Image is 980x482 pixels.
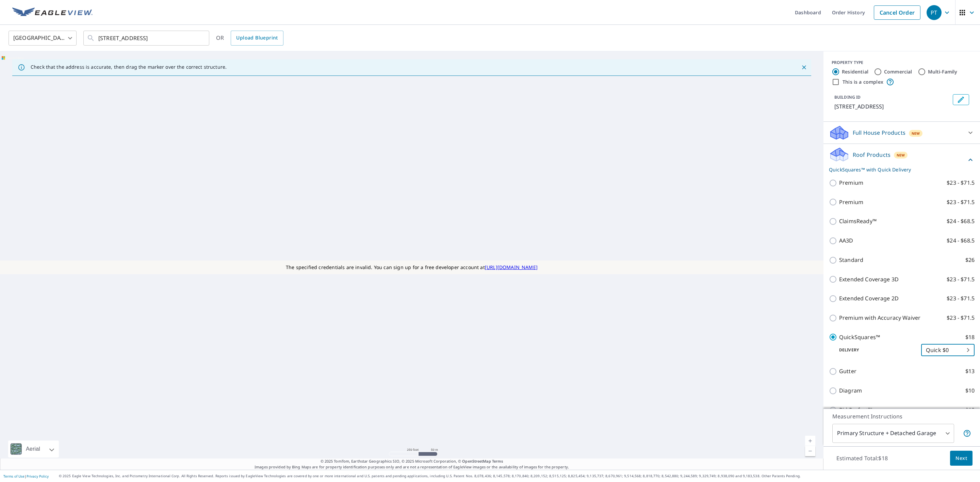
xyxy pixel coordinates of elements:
p: Roof Products [853,151,891,159]
label: Residential [842,68,868,75]
label: Commercial [884,68,912,75]
p: Measurement Instructions [832,412,971,420]
a: Current Level 17, Zoom Out [805,446,815,456]
p: Delivery [829,347,921,353]
p: $23 - $71.5 [947,179,975,187]
p: Estimated Total: $18 [831,451,893,466]
p: Extended Coverage 3D [839,275,899,284]
p: $23 - $71.5 [947,314,975,322]
label: This is a complex [843,79,883,85]
button: Edit building 1 [953,94,969,105]
p: $23 - $71.5 [947,198,975,206]
div: Aerial [8,441,59,458]
p: Check that the address is accurate, then drag the marker over the correct structure. [31,64,227,70]
div: Aerial [24,441,42,458]
div: PROPERTY TYPE [832,60,972,66]
p: Premium [839,198,863,206]
span: New [897,152,905,158]
div: Roof ProductsNewQuickSquares™ with Quick Delivery [829,147,975,173]
p: Premium with Accuracy Waiver [839,314,920,322]
a: Terms [492,459,503,464]
p: | [3,474,49,478]
img: EV Logo [12,7,93,18]
a: Upload Blueprint [231,31,283,46]
p: Extended Coverage 2D [839,294,899,303]
p: ClaimsReady™ [839,217,877,226]
p: $18 [965,333,975,342]
p: Gutter [839,367,856,376]
div: Quick $0 [921,340,975,360]
p: AA3D [839,236,853,245]
p: QuickSquares™ [839,333,880,342]
span: Next [955,454,967,463]
input: Search by address or latitude-longitude [98,29,195,48]
p: Diagram [839,386,862,395]
span: Your report will include the primary structure and a detached garage if one exists. [963,429,971,437]
p: Bid Perfect™ [839,406,872,414]
a: [URL][DOMAIN_NAME] [485,264,538,270]
p: © 2025 Eagle View Technologies, Inc. and Pictometry International Corp. All Rights Reserved. Repo... [59,473,977,479]
p: Full House Products [853,129,905,137]
p: Premium [839,179,863,187]
p: BUILDING ID [834,94,861,100]
a: Privacy Policy [27,474,49,479]
label: Multi-Family [928,68,958,75]
div: PT [927,5,942,20]
p: [STREET_ADDRESS] [834,102,950,111]
span: New [912,131,920,136]
a: Cancel Order [874,5,920,20]
a: OpenStreetMap [462,459,491,464]
p: $24 - $68.5 [947,236,975,245]
div: OR [216,31,283,46]
div: Full House ProductsNew [829,124,975,141]
p: $10 [965,386,975,395]
p: $23 - $71.5 [947,294,975,303]
p: $26 [965,256,975,264]
p: $13 [965,367,975,376]
span: © 2025 TomTom, Earthstar Geographics SIO, © 2025 Microsoft Corporation, © [321,459,503,464]
p: $18 [965,406,975,414]
div: Primary Structure + Detached Garage [832,424,954,443]
p: $24 - $68.5 [947,217,975,226]
span: Upload Blueprint [236,34,278,42]
a: Terms of Use [3,474,24,479]
p: QuickSquares™ with Quick Delivery [829,166,966,173]
a: Current Level 17, Zoom In [805,436,815,446]
button: Next [950,451,973,466]
p: Standard [839,256,863,264]
p: $23 - $71.5 [947,275,975,284]
button: Close [800,63,808,72]
div: [GEOGRAPHIC_DATA] [9,29,77,48]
